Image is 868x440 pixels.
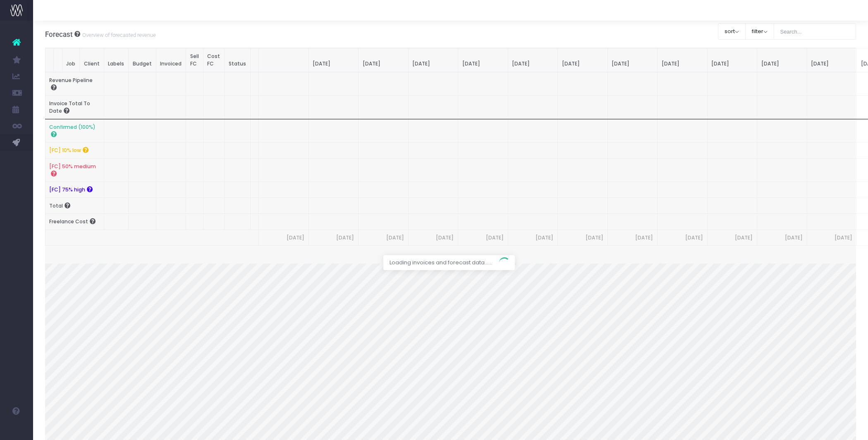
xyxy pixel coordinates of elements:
[45,30,73,39] span: Forecast
[10,423,23,436] img: images/default_profile_image.png
[80,30,156,39] small: Overview of forecasted revenue
[718,23,746,40] button: sort
[383,255,498,270] span: Loading invoices and forecast data......
[774,23,856,40] input: Search...
[745,23,774,40] button: filter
